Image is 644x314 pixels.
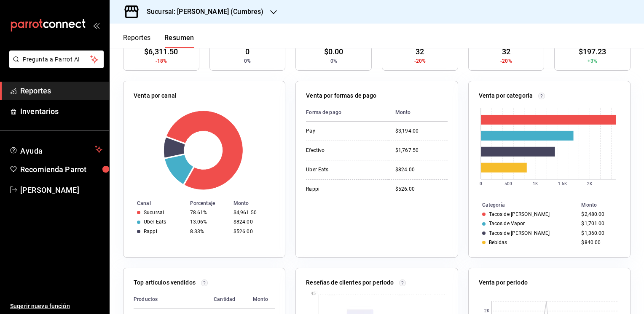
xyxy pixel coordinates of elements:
[245,46,250,57] span: 0
[123,199,187,208] th: Canal
[558,181,567,186] text: 1.5K
[489,211,550,217] div: Tacos de [PERSON_NAME]
[578,200,630,210] th: Monto
[504,181,512,186] text: 500
[134,290,207,309] th: Productos
[500,57,512,65] span: -20%
[581,221,617,226] div: $1,701.00
[489,221,526,226] div: Tacos de Vapor.
[502,46,510,57] span: 32
[123,34,151,48] button: Reportes
[233,210,271,216] div: $4,961.50
[164,34,194,48] button: Resumen
[389,104,448,122] th: Monto
[230,199,285,208] th: Monto
[395,186,448,193] div: $526.00
[306,104,389,122] th: Forma de pago
[395,128,448,135] div: $3,194.00
[579,46,606,57] span: $197.23
[489,230,550,236] div: Tacos de [PERSON_NAME]
[480,181,482,186] text: 0
[330,57,337,65] span: 0%
[416,46,424,57] span: 32
[581,230,617,236] div: $1,360.00
[144,219,166,225] div: Uber Eats
[144,210,164,216] div: Sucursal
[306,128,382,135] div: Pay
[20,85,102,96] span: Reportes
[588,57,597,65] span: +3%
[6,61,104,70] a: Pregunta a Parrot AI
[190,219,227,225] div: 13.06%
[20,184,102,196] span: [PERSON_NAME]
[306,166,382,173] div: Uber Eats
[10,302,102,311] span: Sugerir nueva función
[395,166,448,173] div: $824.00
[581,239,617,245] div: $840.00
[414,57,426,65] span: -20%
[533,181,538,186] text: 1K
[233,229,271,234] div: $526.00
[123,34,194,48] div: navigation tabs
[93,22,99,29] button: open_drawer_menu
[134,91,177,100] p: Venta por canal
[233,219,271,225] div: $824.00
[244,57,251,65] span: 0%
[190,210,227,216] div: 78.61%
[144,46,178,57] span: $6,311.50
[581,211,617,217] div: $2,480.00
[489,239,507,245] div: Bebidas
[588,181,593,186] text: 2K
[20,106,102,117] span: Inventarios
[190,229,227,234] div: 8.33%
[9,51,104,68] button: Pregunta a Parrot AI
[140,7,263,17] h3: Sucursal: [PERSON_NAME] (Cumbres)
[156,57,167,65] span: -18%
[246,290,275,309] th: Monto
[306,91,376,100] p: Venta por formas de pago
[324,46,343,57] span: $0.00
[479,278,528,287] p: Venta por periodo
[20,144,91,154] span: Ayuda
[20,164,102,175] span: Recomienda Parrot
[395,147,448,154] div: $1,767.50
[134,278,196,287] p: Top artículos vendidos
[187,199,230,208] th: Porcentaje
[207,290,246,309] th: Cantidad
[469,200,578,210] th: Categoría
[306,278,394,287] p: Reseñas de clientes por periodo
[306,147,382,154] div: Efectivo
[484,309,489,314] text: 2K
[479,91,533,100] p: Venta por categoría
[144,229,157,234] div: Rappi
[23,55,91,64] span: Pregunta a Parrot AI
[306,186,382,193] div: Rappi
